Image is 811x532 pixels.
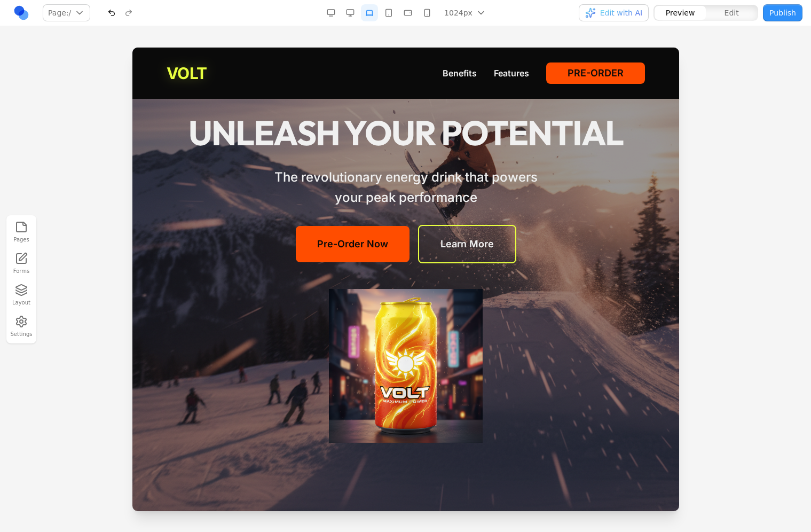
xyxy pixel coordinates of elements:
button: Mobile Landscape [399,4,416,21]
button: Laptop [361,4,378,21]
button: Pre-Order Now [163,178,277,215]
span: Edit with AI [600,7,642,18]
button: Learn More [286,177,384,216]
button: Pages [10,218,33,246]
p: The revolutionary energy drink that powers your peak performance [137,120,410,161]
button: Edit with AI [579,4,649,21]
button: 1024px [438,4,493,21]
button: Tablet [380,4,397,21]
button: Publish [763,4,802,21]
span: Edit [725,7,739,18]
span: Preview [666,7,695,18]
button: Desktop [342,4,359,21]
button: Page:/ [43,4,90,21]
button: Settings [10,313,33,340]
img: VOLT energy drink can with vibrant yellow and orange design [171,241,376,395]
iframe: Preview [132,48,679,511]
button: Mobile [419,4,436,21]
a: Forms [10,250,33,277]
button: Desktop Wide [322,4,340,21]
button: Layout [10,281,33,309]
